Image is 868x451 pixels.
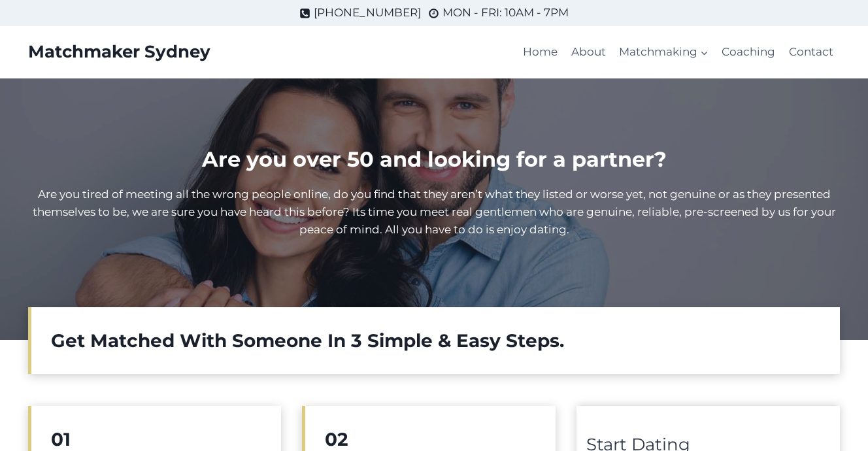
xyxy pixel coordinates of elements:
[314,4,421,22] span: [PHONE_NUMBER]
[28,42,210,62] a: Matchmaker Sydney
[715,37,782,68] a: Coaching
[299,4,421,22] a: [PHONE_NUMBER]
[516,37,840,68] nav: Primary
[565,37,612,68] a: About
[28,186,840,239] p: Are you tired of meeting all the wrong people online, do you find that they aren’t what they list...
[51,327,820,354] h2: Get Matched With Someone In 3 Simple & Easy Steps.​
[612,37,715,68] a: Matchmaking
[442,4,569,22] span: MON - FRI: 10AM - 7PM
[28,144,840,175] h1: Are you over 50 and looking for a partner?
[619,43,709,61] span: Matchmaking
[516,37,564,68] a: Home
[782,37,840,68] a: Contact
